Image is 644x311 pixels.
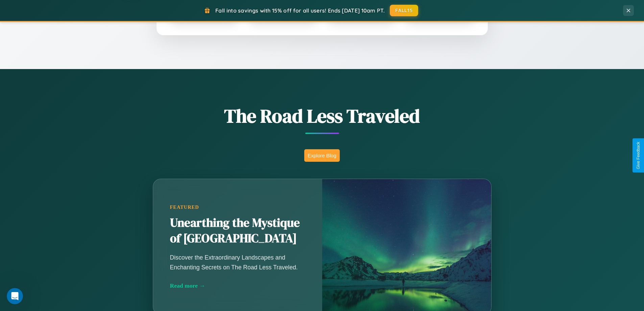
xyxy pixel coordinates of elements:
button: FALL15 [390,5,418,16]
div: Give Feedback [636,142,641,169]
div: Featured [170,204,305,210]
iframe: Intercom live chat [7,288,23,304]
h1: The Road Less Traveled [119,103,525,129]
div: Read more → [170,282,305,289]
button: Explore Blog [304,149,340,162]
h2: Unearthing the Mystique of [GEOGRAPHIC_DATA] [170,215,305,246]
p: Discover the Extraordinary Landscapes and Enchanting Secrets on The Road Less Traveled. [170,253,305,272]
span: Fall into savings with 15% off for all users! Ends [DATE] 10am PT. [215,7,385,14]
